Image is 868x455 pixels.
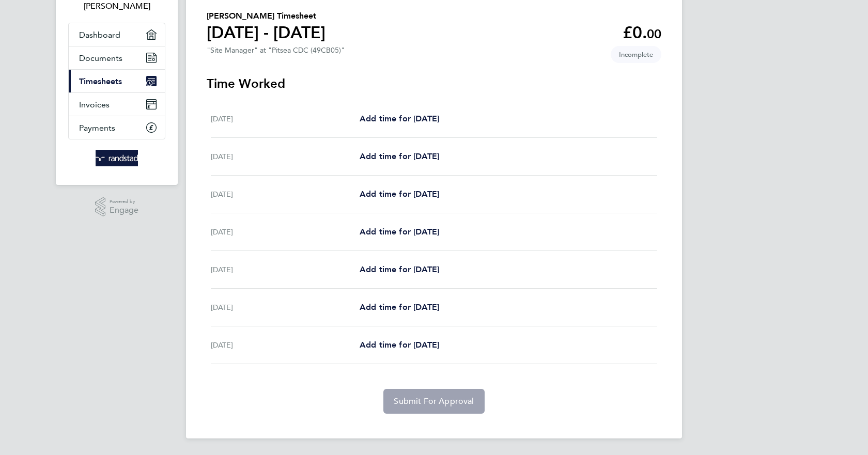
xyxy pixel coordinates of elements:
a: Invoices [69,93,165,116]
div: [DATE] [211,113,360,125]
div: [DATE] [211,226,360,238]
span: Documents [79,53,122,63]
span: Engage [110,206,138,215]
a: Documents [69,46,165,69]
div: [DATE] [211,339,360,351]
span: Powered by [110,197,138,206]
a: Add time for [DATE] [360,226,439,238]
a: Add time for [DATE] [360,339,439,351]
a: Add time for [DATE] [360,113,439,125]
div: "Site Manager" at "Pitsea CDC (49CB05)" [207,46,345,55]
h3: Time Worked [207,75,661,92]
h1: [DATE] - [DATE] [207,22,326,43]
span: Timesheets [79,76,122,86]
span: Add time for [DATE] [360,114,439,123]
a: Add time for [DATE] [360,150,439,163]
div: [DATE] [211,150,360,163]
a: Add time for [DATE] [360,188,439,200]
span: Add time for [DATE] [360,227,439,237]
a: Go to home page [68,150,165,166]
span: Add time for [DATE] [360,302,439,312]
a: Powered byEngage [95,197,139,217]
a: Timesheets [69,70,165,92]
a: Payments [69,116,165,139]
span: Add time for [DATE] [360,189,439,199]
a: Add time for [DATE] [360,301,439,313]
h2: [PERSON_NAME] Timesheet [207,10,326,22]
a: Add time for [DATE] [360,263,439,276]
div: [DATE] [211,188,360,200]
span: Add time for [DATE] [360,151,439,161]
app-decimal: £0. [623,23,661,42]
a: Dashboard [69,23,165,46]
span: This timesheet is Incomplete. [611,46,661,63]
img: randstad-logo-retina.png [96,150,138,166]
span: Payments [79,123,115,133]
span: Add time for [DATE] [360,340,439,350]
div: [DATE] [211,263,360,276]
span: Dashboard [79,30,120,40]
span: Add time for [DATE] [360,264,439,274]
span: Invoices [79,100,110,109]
div: [DATE] [211,301,360,313]
span: 00 [647,26,661,41]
